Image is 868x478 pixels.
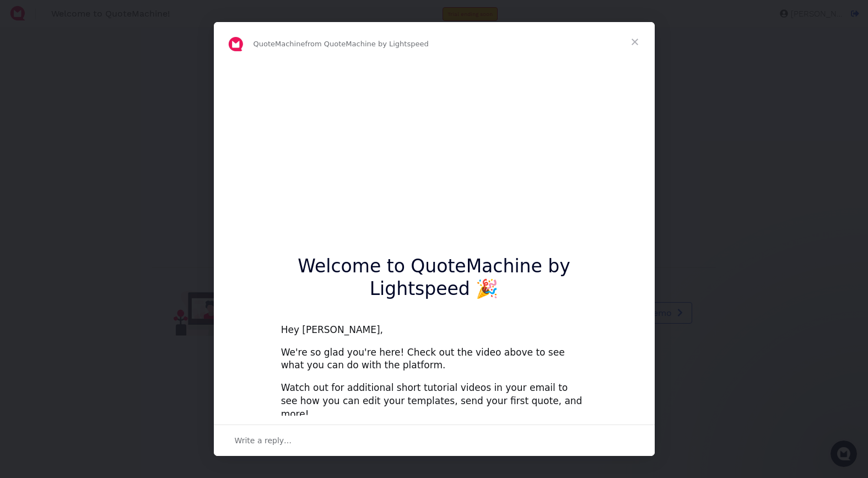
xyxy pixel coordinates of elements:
[281,62,587,233] iframe: youtube
[281,324,587,337] div: Hey [PERSON_NAME],
[281,346,587,373] div: We're so glad you're here! Check out the video above to see what you can do with the platform.
[281,255,587,307] h1: Welcome to QuoteMachine by Lightspeed 🎉
[214,425,655,456] div: Open conversation and reply
[227,35,245,53] img: Profile image for QuoteMachine
[281,382,587,421] div: Watch out for additional short tutorial videos in your email to see how you can edit your templat...
[305,40,428,48] span: from QuoteMachine by Lightspeed
[235,433,292,448] span: Write a reply…
[615,22,655,62] span: Close
[254,40,305,48] span: QuoteMachine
